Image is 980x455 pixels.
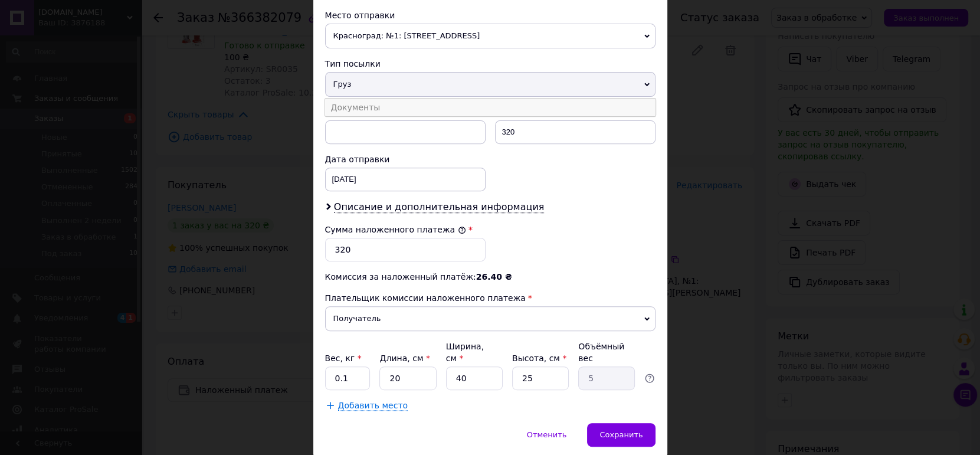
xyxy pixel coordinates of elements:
[476,272,512,281] span: 26.40 ₴
[325,72,655,97] span: Груз
[599,430,643,439] span: Сохранить
[446,342,484,363] label: Ширина, см
[325,153,486,165] div: Дата отправки
[325,99,655,116] li: Документы
[325,225,466,234] label: Сумма наложенного платежа
[325,293,526,303] span: Плательщик комиссии наложенного платежа
[325,59,381,68] span: Тип посылки
[527,430,567,439] span: Отменить
[512,353,566,363] label: Высота, см
[325,353,362,363] label: Вес, кг
[325,271,655,283] div: Комиссия за наложенный платёж:
[334,201,545,213] span: Описание и дополнительная информация
[325,11,395,20] span: Место отправки
[379,353,430,363] label: Длина, см
[338,401,408,411] span: Добавить место
[325,306,655,331] span: Получатель
[578,341,635,364] div: Объёмный вес
[325,24,655,48] span: Красноград: №1: [STREET_ADDRESS]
